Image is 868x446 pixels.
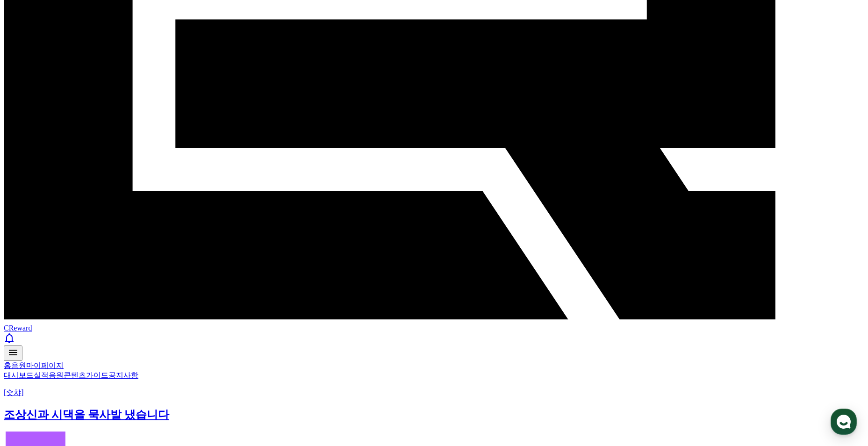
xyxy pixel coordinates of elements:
a: 마이페이지 [26,361,64,369]
a: 콘텐츠 [64,371,86,379]
a: 홈 [4,361,11,369]
a: 실적 [34,371,49,379]
span: 대화 [86,311,97,318]
a: 대시보드 [4,371,34,379]
a: 대화 [62,296,121,320]
span: 홈 [29,310,35,318]
a: 설정 [121,296,179,320]
a: 음원 [49,371,64,379]
span: CReward [4,324,32,332]
a: CReward [4,316,864,332]
h2: 조상신과 시댁을 묵사발 냈습니다 [4,407,864,422]
a: 가이드 [86,371,108,379]
p: [숏챠] [4,388,864,398]
a: 음원 [11,361,26,369]
span: 설정 [144,310,156,318]
a: 공지사항 [108,371,138,379]
a: 홈 [3,296,62,320]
